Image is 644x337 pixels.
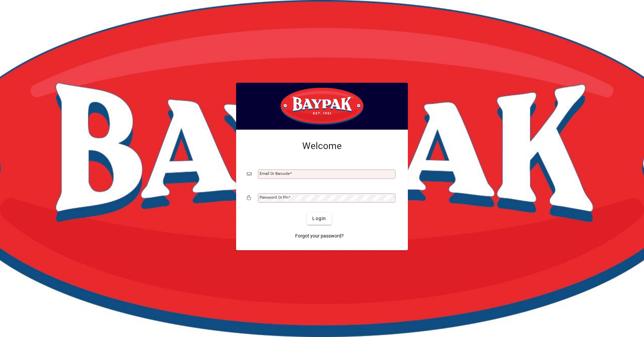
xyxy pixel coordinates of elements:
[260,195,288,200] mat-label: Password or Pin
[247,140,397,152] h2: Welcome
[312,215,326,222] span: Login
[260,171,290,176] mat-label: Email or Barcode
[292,230,346,242] a: Forgot your password?
[307,213,331,225] button: Login
[295,232,344,240] span: Forgot your password?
